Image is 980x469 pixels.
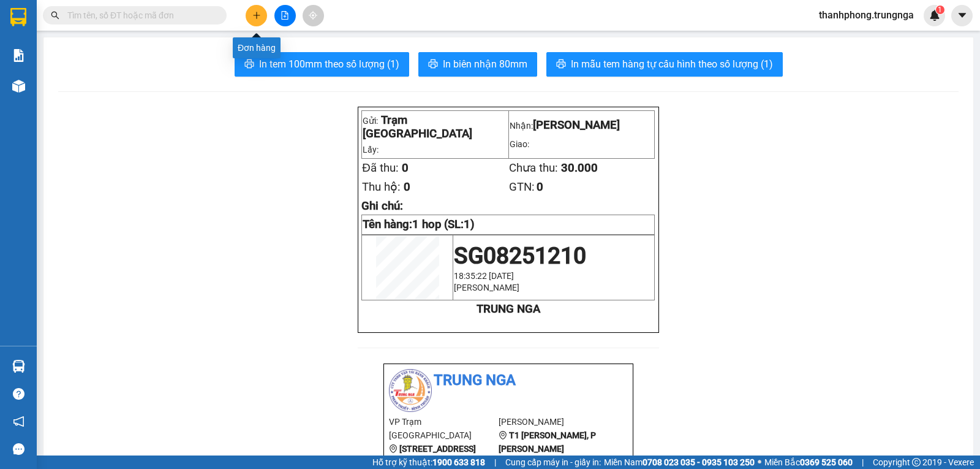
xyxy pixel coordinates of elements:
[389,444,398,453] span: environment
[372,456,485,469] span: Hỗ trợ kỹ thuật:
[499,415,608,429] li: [PERSON_NAME]
[274,5,296,26] button: file-add
[363,218,475,231] strong: Tên hàng:
[361,199,403,213] span: Ghi chú:
[67,9,212,22] input: Tìm tên, số ĐT hoặc mã đơn
[510,139,529,149] span: Giao:
[604,456,755,469] span: Miền Nam
[246,5,267,26] button: plus
[561,161,598,175] span: 30.000
[235,52,409,77] button: printerIn tem 100mm theo số lượng (1)
[938,6,942,14] span: 1
[404,180,410,194] span: 0
[454,242,586,269] span: SG08251210
[505,456,601,469] span: Cung cấp máy in - giấy in:
[402,161,409,175] span: 0
[809,7,924,23] span: thanhphong.trungnga
[85,52,163,66] li: [PERSON_NAME]
[389,369,628,392] li: Trung Nga
[428,59,438,71] span: printer
[432,457,485,467] strong: 1900 633 818
[418,52,537,77] button: printerIn biên nhận 80mm
[546,52,783,77] button: printerIn mẫu tem hàng tự cấu hình theo số lượng (1)
[6,6,178,29] li: Trung Nga
[494,456,496,469] span: |
[363,113,472,140] span: Trạm [GEOGRAPHIC_DATA]
[454,283,519,292] span: [PERSON_NAME]
[13,416,24,427] span: notification
[800,457,853,467] strong: 0369 525 060
[303,5,324,26] button: aim
[85,68,93,77] span: environment
[281,11,289,20] span: file-add
[10,8,26,26] img: logo-vxr
[443,56,527,72] span: In biên nhận 80mm
[758,460,761,465] span: ⚪️
[252,11,261,20] span: plus
[259,56,399,72] span: In tem 100mm theo số lượng (1)
[951,5,973,26] button: caret-down
[51,11,59,20] span: search
[537,180,543,194] span: 0
[936,6,944,14] sup: 1
[912,458,921,467] span: copyright
[12,360,25,373] img: warehouse-icon
[499,431,507,440] span: environment
[244,59,254,71] span: printer
[571,56,773,72] span: In mẫu tem hàng tự cấu hình theo số lượng (1)
[454,271,514,281] span: 18:35:22 [DATE]
[764,456,853,469] span: Miền Bắc
[12,49,25,62] img: solution-icon
[389,369,432,412] img: logo.jpg
[929,10,940,21] img: icon-new-feature
[499,430,596,454] b: T1 [PERSON_NAME], P [PERSON_NAME]
[643,457,755,467] strong: 0708 023 035 - 0935 103 250
[464,218,475,231] span: 1)
[362,161,398,175] span: Đã thu:
[533,118,620,132] span: [PERSON_NAME]
[6,6,49,49] img: logo.jpg
[362,180,401,194] span: Thu hộ:
[85,67,159,104] b: T1 [PERSON_NAME], P [PERSON_NAME]
[389,415,499,442] li: VP Trạm [GEOGRAPHIC_DATA]
[556,59,566,71] span: printer
[509,180,535,194] span: GTN:
[6,52,85,93] li: VP Trạm [GEOGRAPHIC_DATA]
[477,302,540,316] strong: TRUNG NGA
[309,11,317,20] span: aim
[510,118,654,132] p: Nhận:
[12,80,25,93] img: warehouse-icon
[13,388,24,400] span: question-circle
[862,456,864,469] span: |
[957,10,968,21] span: caret-down
[363,145,379,154] span: Lấy:
[363,113,507,140] p: Gửi:
[412,218,475,231] span: 1 hop (SL:
[509,161,558,175] span: Chưa thu:
[13,443,24,455] span: message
